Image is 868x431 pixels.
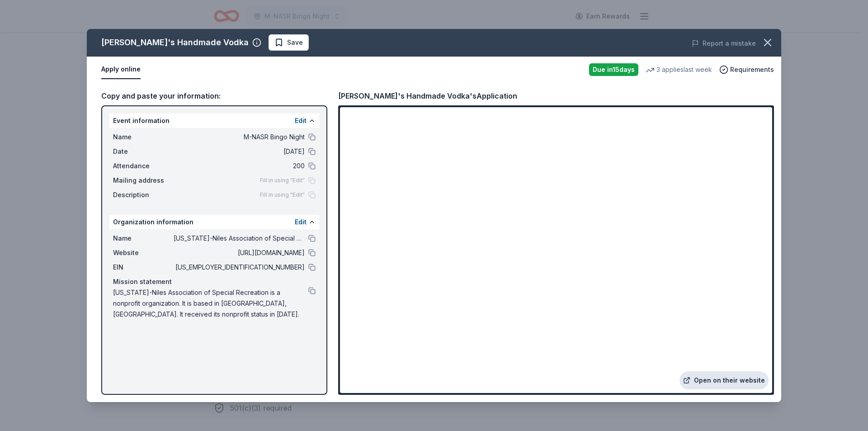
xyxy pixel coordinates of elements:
span: M-NASR Bingo Night [174,132,305,142]
span: [US_STATE]-Niles Association of Special Recreation is a nonprofit organization. It is based in [G... [113,287,308,320]
span: 200 [174,161,305,171]
span: Fill in using "Edit" [260,191,305,199]
span: [URL][DOMAIN_NAME] [174,247,305,258]
span: [DATE] [174,146,305,157]
div: [PERSON_NAME]'s Handmade Vodka [101,35,249,50]
span: EIN [113,262,174,273]
span: Name [113,132,174,142]
span: Fill in using "Edit" [260,177,305,184]
div: Organization information [109,215,319,229]
div: Due in 15 days [589,63,638,76]
div: 3 applies last week [646,64,712,75]
span: Attendance [113,161,174,171]
span: [US_EMPLOYER_IDENTIFICATION_NUMBER] [174,262,305,273]
div: Event information [109,114,319,128]
button: Edit [295,115,307,126]
span: Mailing address [113,175,174,186]
span: [US_STATE]-Niles Association of Special Recreation [174,233,305,244]
button: Edit [295,217,307,227]
button: Apply online [101,60,141,79]
span: Website [113,247,174,258]
button: Requirements [719,64,774,75]
span: Name [113,233,174,244]
span: Date [113,146,174,157]
a: Open on their website [679,371,769,389]
button: Report a mistake [692,38,756,49]
button: Save [269,34,309,51]
div: Copy and paste your information: [101,90,327,102]
span: Description [113,189,174,200]
span: Save [287,37,303,48]
div: [PERSON_NAME]'s Handmade Vodka's Application [338,90,517,102]
div: Mission statement [113,276,316,287]
span: Requirements [730,64,774,75]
